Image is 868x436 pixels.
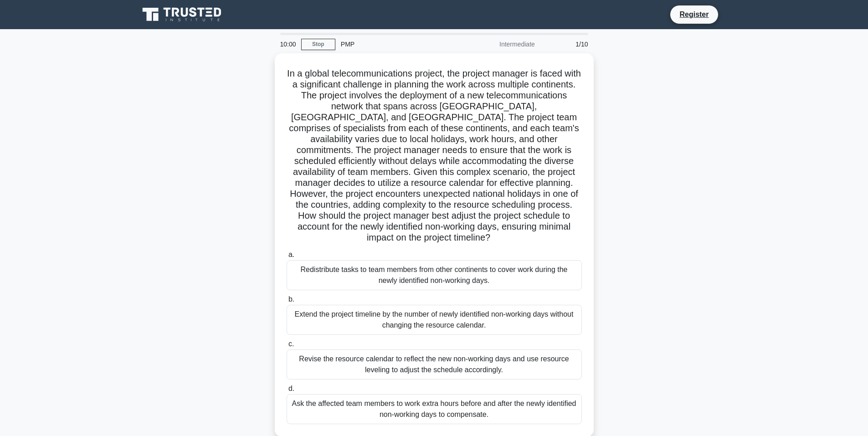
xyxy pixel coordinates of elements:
[301,39,335,50] a: Stop
[287,260,582,290] div: Redistribute tasks to team members from other continents to cover work during the newly identifie...
[335,35,461,53] div: PMP
[288,340,294,348] span: c.
[288,385,294,392] span: d.
[540,35,594,53] div: 1/10
[287,305,582,335] div: Extend the project timeline by the number of newly identified non-working days without changing t...
[288,295,294,303] span: b.
[674,9,714,20] a: Register
[461,35,540,53] div: Intermediate
[275,35,301,53] div: 10:00
[287,394,582,424] div: Ask the affected team members to work extra hours before and after the newly identified non-worki...
[286,68,583,244] h5: In a global telecommunications project, the project manager is faced with a significant challenge...
[288,251,294,258] span: a.
[287,349,582,380] div: Revise the resource calendar to reflect the new non-working days and use resource leveling to adj...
